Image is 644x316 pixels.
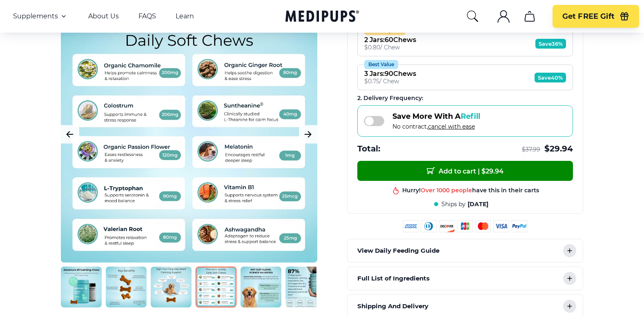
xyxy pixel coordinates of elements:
[535,73,566,82] span: Save 40%
[357,94,423,102] span: 2 . Delivery Frequency:
[520,7,539,26] button: cart
[402,185,539,192] div: Hurry! have this in their carts
[13,12,58,20] span: Supplements
[544,143,573,154] span: $ 29.94
[364,36,416,44] div: 2 Jars : 60 Chews
[357,246,439,256] p: View Daily Feeding Guide
[357,301,428,311] p: Shipping And Delivery
[61,267,102,307] img: Calming Dog Chews | Natural Dog Supplements
[522,146,540,154] span: $ 37.99
[494,7,513,26] button: account
[535,39,566,49] span: Save 36%
[553,5,639,28] button: Get FREE Gift
[364,70,416,78] div: 3 Jars : 90 Chews
[434,194,473,202] span: Best product
[421,185,472,192] span: Over 1000 people
[138,12,156,20] a: FAQS
[357,31,573,56] button: Most Popular2 Jars:60Chews$0.80/ ChewSave36%
[364,60,398,69] div: Best Value
[441,200,466,208] span: Ships by
[176,12,194,20] a: Learn
[106,267,147,307] img: Calming Dog Chews | Natural Dog Supplements
[196,267,236,307] img: Calming Dog Chews | Natural Dog Supplements
[357,143,380,154] span: Total:
[364,78,416,85] div: $ 0.75 / Chew
[403,220,527,232] img: payment methods
[299,125,317,144] button: Next Image
[461,112,480,121] span: Refill
[285,9,359,25] a: Medipups
[434,194,508,202] div: in this shop
[285,267,326,307] img: Calming Dog Chews | Natural Dog Supplements
[562,12,615,21] span: Get FREE Gift
[88,12,119,20] a: About Us
[241,267,281,307] img: Calming Dog Chews | Natural Dog Supplements
[357,65,573,90] button: Best Value3 Jars:90Chews$0.75/ ChewSave40%
[468,200,488,208] span: [DATE]
[61,125,79,144] button: Previous Image
[466,10,479,23] button: search
[364,44,416,51] div: $ 0.80 / Chew
[392,112,480,121] span: Save More With A
[427,167,504,175] span: Add to cart | $ 29.94
[357,161,573,181] button: Add to cart | $29.94
[392,123,480,130] span: No contract,
[428,123,475,130] span: cancel with ease
[13,11,69,21] button: Supplements
[151,267,192,307] img: Calming Dog Chews | Natural Dog Supplements
[357,274,430,283] p: Full List of Ingredients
